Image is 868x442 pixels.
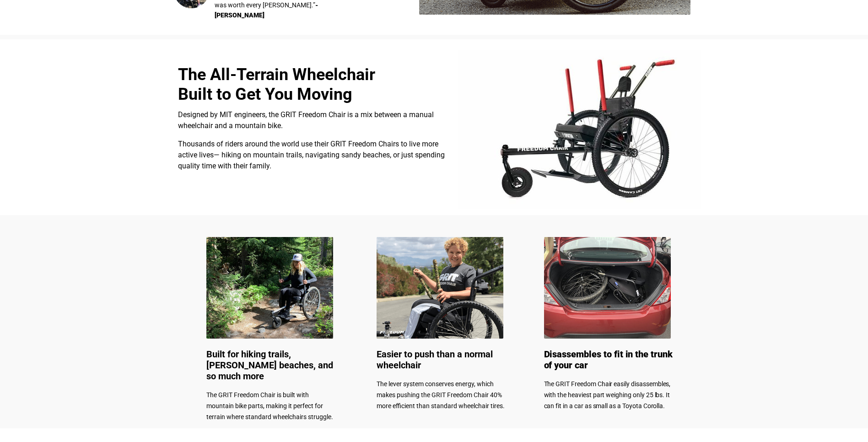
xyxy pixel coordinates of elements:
[544,380,671,410] span: The GRIT Freedom Chair easily disassembles, with the heaviest part weighing only 25 lbs. It can f...
[178,65,375,104] span: The All-Terrain Wheelchair Built to Get You Moving
[178,140,445,170] span: Thousands of riders around the world use their GRIT Freedom Chairs to live more active lives— hik...
[32,221,111,238] input: Get more information
[206,391,333,420] span: The GRIT Freedom Chair is built with mountain bike parts, making it perfect for terrain where sta...
[206,349,333,382] span: Built for hiking trails, [PERSON_NAME] beaches, and so much more
[178,110,434,130] span: Designed by MIT engineers, the GRIT Freedom Chair is a mix between a manual wheelchair and a moun...
[377,349,493,371] span: Easier to push than a normal wheelchair
[544,349,673,371] span: Disassembles to fit in the trunk of your car
[377,380,505,410] span: The lever system conserves energy, which makes pushing the GRIT Freedom Chair 40% more efficient ...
